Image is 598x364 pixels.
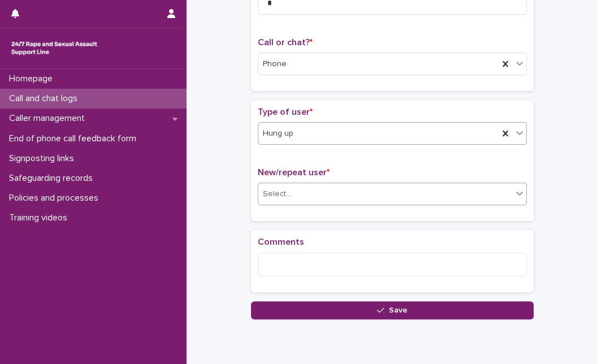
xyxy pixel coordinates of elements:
span: Type of user [258,107,313,116]
span: Hung up [263,128,293,140]
p: End of phone call feedback form [5,133,145,144]
p: Policies and processes [5,193,107,203]
img: rhQMoQhaT3yELyF149Cw [9,37,99,59]
span: Comments [258,237,304,246]
span: Call or chat? [258,38,313,47]
p: Training videos [5,213,76,223]
p: Caller management [5,113,94,124]
p: Signposting links [5,153,83,164]
p: Homepage [5,73,62,84]
span: New/repeat user [258,168,330,177]
div: Select... [263,188,291,200]
p: Safeguarding records [5,173,102,184]
button: Save [251,301,534,319]
p: Call and chat logs [5,93,86,104]
span: Save [389,306,408,314]
span: Phone [263,58,287,70]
